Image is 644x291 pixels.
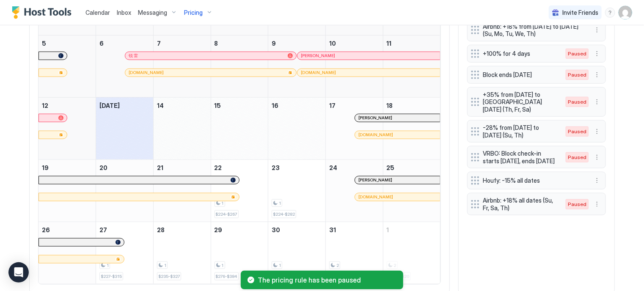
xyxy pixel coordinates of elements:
[96,160,153,176] a: October 20, 2025
[39,35,96,97] td: October 5, 2025
[336,263,339,268] span: 2
[268,160,325,176] a: October 23, 2025
[592,152,602,162] button: More options
[268,36,325,51] a: October 9, 2025
[301,70,437,75] div: [DOMAIN_NAME]
[568,154,586,161] span: Paused
[157,102,164,109] span: 14
[222,200,224,206] span: 1
[326,222,383,238] a: October 31, 2025
[153,222,211,284] td: October 28, 2025
[326,159,383,222] td: October 24, 2025
[272,164,280,171] span: 23
[568,98,586,106] span: Paused
[268,97,326,159] td: October 16, 2025
[138,9,167,16] span: Messaging
[467,45,606,63] div: +100% for 4 days Pausedmenu
[99,102,120,109] span: [DATE]
[215,40,218,47] span: 8
[154,222,211,238] a: October 28, 2025
[268,222,325,238] a: October 30, 2025
[164,263,166,268] span: 1
[467,172,606,189] div: Houfy: -15% all dates menu
[301,53,335,58] span: [PERSON_NAME]
[258,276,396,284] span: The pricing rule has been paused
[279,200,281,206] span: 1
[279,263,281,268] span: 1
[387,102,393,109] span: 18
[107,263,109,268] span: 1
[268,98,325,113] a: October 16, 2025
[383,159,440,222] td: October 25, 2025
[99,164,107,171] span: 20
[117,9,131,16] span: Inbox
[568,50,586,58] span: Paused
[358,115,393,121] span: [PERSON_NAME]
[211,222,268,284] td: October 29, 2025
[568,200,586,208] span: Paused
[184,9,203,16] span: Pricing
[272,102,278,109] span: 16
[483,91,557,113] span: +35% from [DATE] to [GEOGRAPHIC_DATA][DATE] (Th, Fr, Sa)
[329,102,336,109] span: 17
[215,164,222,171] span: 22
[387,226,389,233] span: 1
[273,211,295,217] span: $224-$282
[12,6,75,19] a: Host Tools Logo
[568,71,586,79] span: Paused
[592,25,602,35] button: More options
[467,87,606,117] div: +35% from [DATE] to [GEOGRAPHIC_DATA][DATE] (Th, Fr, Sa) Pausedmenu
[153,97,211,159] td: October 14, 2025
[592,176,602,186] div: menu
[129,53,138,58] span: 锐 雷
[96,97,154,159] td: October 13, 2025
[358,132,394,137] span: [DOMAIN_NAME]
[326,36,383,51] a: October 10, 2025
[483,177,583,184] span: Houfy: -15% all dates
[96,98,153,113] a: October 13, 2025
[483,50,557,58] span: +100% for 4 days
[96,159,154,222] td: October 20, 2025
[39,97,96,159] td: October 12, 2025
[301,70,336,75] span: [DOMAIN_NAME]
[157,40,161,47] span: 7
[268,222,326,284] td: October 30, 2025
[326,35,383,97] td: October 10, 2025
[8,262,29,283] div: Open Intercom Messenger
[483,124,557,139] span: -28% from [DATE] to [DATE] (Su, Th)
[568,128,586,135] span: Paused
[272,40,276,47] span: 9
[39,222,96,238] a: October 26, 2025
[592,126,602,137] div: menu
[85,8,110,17] a: Calendar
[329,226,336,233] span: 31
[387,164,395,171] span: 25
[211,222,268,238] a: October 29, 2025
[129,70,164,75] span: [DOMAIN_NAME]
[96,222,154,284] td: October 27, 2025
[383,222,440,284] td: November 1, 2025
[268,35,326,97] td: October 9, 2025
[211,159,268,222] td: October 22, 2025
[605,8,615,18] div: menu
[222,263,224,268] span: 1
[153,35,211,97] td: October 7, 2025
[383,160,440,176] a: October 25, 2025
[42,40,46,47] span: 5
[211,97,268,159] td: October 15, 2025
[326,97,383,159] td: October 17, 2025
[467,193,606,215] div: Airbnb: +18% all dates (Su, Fr, Sa, Th) Pausedmenu
[268,159,326,222] td: October 23, 2025
[211,35,268,97] td: October 8, 2025
[467,19,606,41] div: Airbnb: +18% from [DATE] to [DATE] (Su, Mo, Tu, We, Th) menu
[358,194,437,200] div: [DOMAIN_NAME]
[592,49,602,59] div: menu
[358,115,437,121] div: [PERSON_NAME]
[483,71,557,79] span: Block ends [DATE]
[467,66,606,84] div: Block ends [DATE] Pausedmenu
[358,194,394,200] span: [DOMAIN_NAME]
[157,226,165,233] span: 28
[592,176,602,186] button: More options
[592,49,602,59] button: More options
